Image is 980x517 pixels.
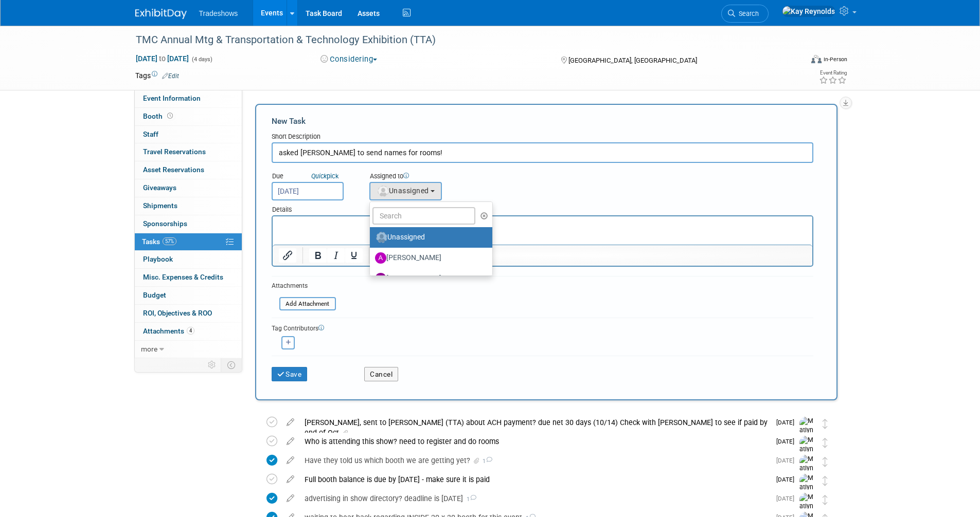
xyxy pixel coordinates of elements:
[299,452,770,469] div: Have they told us which booth we are getting yet?
[799,436,815,472] img: Matlyn Lowrey
[272,322,813,333] div: Tag Contributors
[377,187,429,195] span: Unassigned
[273,216,812,245] iframe: Rich Text Area
[143,219,187,228] span: Sponsorships
[776,457,799,464] span: [DATE]
[187,327,194,335] span: 4
[135,215,242,233] a: Sponsorships
[143,130,158,138] span: Staff
[135,305,242,322] a: ROI, Objectives & ROO
[135,269,242,286] a: Misc. Expenses & Credits
[135,54,189,63] span: [DATE] [DATE]
[819,70,847,76] div: Event Rating
[132,31,787,49] div: TMC Annual Mtg & Transportation & Technology Exhibition (TTA)
[776,495,799,502] span: [DATE]
[135,143,242,161] a: Travel Reservations
[143,94,201,102] span: Event Information
[203,358,221,372] td: Personalize Event Tab Strip
[143,309,212,317] span: ROI, Objectives & ROO
[199,9,238,17] span: Tradeshows
[299,414,770,442] div: [PERSON_NAME], sent to [PERSON_NAME] (TTA) about ACH payment? due net 30 days (10/14) Check with ...
[272,367,308,381] button: Save
[157,54,167,63] span: to
[309,172,341,180] a: Quickpick
[281,456,299,465] a: edit
[309,248,327,263] button: Bold
[376,232,387,243] img: Unassigned-User-Icon.png
[143,112,175,120] span: Booth
[135,161,242,179] a: Asset Reservations
[135,90,242,107] a: Event Information
[135,197,242,215] a: Shipments
[782,6,835,17] img: Kay Reynolds
[345,248,363,263] button: Underline
[135,126,242,143] a: Staff
[162,72,179,80] a: Edit
[799,474,815,510] img: Matlyn Lowrey
[221,358,242,372] td: Toggle Event Tabs
[143,201,177,210] span: Shipments
[143,327,194,335] span: Attachments
[776,419,799,426] span: [DATE]
[742,53,848,69] div: Event Format
[299,471,770,488] div: Full booth balance is due by [DATE] - make sure it is paid
[735,10,759,17] span: Search
[799,455,815,491] img: Matlyn Lowrey
[372,207,475,225] input: Search
[299,490,770,507] div: advertising in show directory? deadline is [DATE]
[272,200,813,215] div: Details
[135,9,187,19] img: ExhibitDay
[823,457,828,467] i: Move task
[135,233,242,251] a: Tasks57%
[141,345,157,353] span: more
[823,476,828,486] i: Move task
[165,112,175,120] span: Booth not reserved yet
[143,165,204,174] span: Asset Reservations
[135,108,242,125] a: Booth
[375,273,386,284] img: B.jpg
[272,182,344,200] input: Due Date
[823,495,828,505] i: Move task
[135,251,242,268] a: Playbook
[311,172,327,180] i: Quick
[272,142,813,163] input: Name of task or a short description
[163,237,176,245] span: 57%
[143,183,176,192] span: Giveaways
[364,367,398,381] button: Cancel
[281,475,299,484] a: edit
[191,56,212,63] span: (4 days)
[327,248,345,263] button: Italic
[823,419,828,429] i: Move task
[317,54,381,65] button: Considering
[281,437,299,446] a: edit
[272,116,813,127] div: New Task
[799,417,815,453] img: Matlyn Lowrey
[272,282,336,290] div: Attachments
[776,438,799,445] span: [DATE]
[369,182,442,200] button: Unassigned
[143,147,206,156] span: Travel Reservations
[568,57,697,64] span: [GEOGRAPHIC_DATA], [GEOGRAPHIC_DATA]
[721,5,769,23] a: Search
[823,438,828,448] i: Move task
[142,237,176,246] span: Tasks
[375,229,483,246] label: Unassigned
[811,55,822,63] img: Format-Inperson.png
[375,250,483,266] label: [PERSON_NAME]
[135,287,242,304] a: Budget
[135,179,242,197] a: Giveaways
[272,172,354,182] div: Due
[143,291,166,299] span: Budget
[281,418,299,427] a: edit
[135,323,242,340] a: Attachments4
[369,172,493,182] div: Assigned to
[776,476,799,483] span: [DATE]
[135,70,179,81] td: Tags
[279,248,296,263] button: Insert/edit link
[375,252,386,264] img: A.jpg
[281,494,299,503] a: edit
[299,433,770,450] div: Who is attending this show? need to register and do rooms
[143,255,173,263] span: Playbook
[135,341,242,358] a: more
[463,496,476,503] span: 1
